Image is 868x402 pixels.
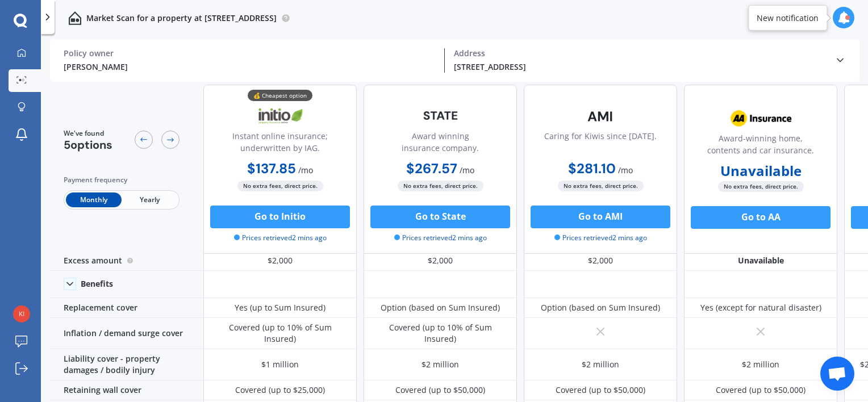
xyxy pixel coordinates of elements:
div: $2,000 [203,251,357,271]
div: Liability cover - property damages / bodily injury [50,349,203,380]
img: home-and-contents.b802091223b8502ef2dd.svg [68,11,82,25]
div: 💰 Cheapest option [248,90,312,101]
span: Yearly [122,192,177,207]
img: State-text-1.webp [403,102,478,129]
div: $2 million [742,359,779,370]
p: Market Scan for a property at [STREET_ADDRESS] [86,12,277,24]
div: Yes (except for natural disaster) [700,302,821,313]
div: Award-winning home, contents and car insurance. [694,132,828,161]
div: Award winning insurance company. [373,130,507,158]
div: Covered (up to $50,000) [395,384,485,396]
div: $2 million [422,359,459,370]
span: No extra fees, direct price. [398,181,483,191]
span: No extra fees, direct price. [237,181,323,191]
div: $1 million [261,359,299,370]
div: Covered (up to $50,000) [556,384,645,396]
span: We've found [64,128,112,139]
div: [PERSON_NAME] [64,61,435,73]
img: AMI-text-1.webp [563,102,638,131]
div: Address [454,48,825,58]
div: Inflation / demand surge cover [50,318,203,349]
div: $2,000 [364,251,517,271]
div: Open chat [820,357,854,391]
div: Caring for Kiwis since [DATE]. [544,130,657,158]
div: Retaining wall cover [50,380,203,400]
button: Go to AMI [531,206,670,228]
img: a31b9aa1a8f00d3bab3c456ee35410fa [13,305,30,323]
div: $2,000 [524,251,677,271]
div: Unavailable [684,251,837,271]
div: Covered (up to 10% of Sum Insured) [212,322,348,345]
span: Prices retrieved 2 mins ago [394,233,487,243]
div: Payment frequency [64,174,180,186]
div: Covered (up to $25,000) [235,384,325,396]
img: AA.webp [723,104,798,133]
span: Monthly [66,192,122,207]
div: [STREET_ADDRESS] [454,61,825,73]
div: Option (based on Sum Insured) [381,302,500,313]
div: Replacement cover [50,298,203,318]
span: Prices retrieved 2 mins ago [554,233,647,243]
div: Benefits [81,279,113,289]
div: Covered (up to 10% of Sum Insured) [372,322,508,345]
b: $137.85 [247,160,296,177]
b: $267.57 [406,160,457,177]
b: Unavailable [720,165,802,177]
button: Go to Initio [210,206,350,228]
span: / mo [618,165,633,175]
b: $281.10 [568,160,616,177]
span: / mo [460,165,474,175]
span: No extra fees, direct price. [558,181,644,191]
div: Policy owner [64,48,435,58]
div: New notification [757,12,819,23]
div: $2 million [582,359,619,370]
div: Covered (up to $50,000) [716,384,806,396]
div: Yes (up to Sum Insured) [235,302,325,313]
img: Initio.webp [243,102,318,131]
span: No extra fees, direct price. [718,181,804,192]
span: / mo [298,165,313,175]
button: Go to State [370,206,510,228]
span: Prices retrieved 2 mins ago [234,233,327,243]
div: Option (based on Sum Insured) [541,302,660,313]
button: Go to AA [691,206,831,229]
div: Instant online insurance; underwritten by IAG. [213,130,347,158]
span: 5 options [64,137,112,152]
div: Excess amount [50,251,203,271]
